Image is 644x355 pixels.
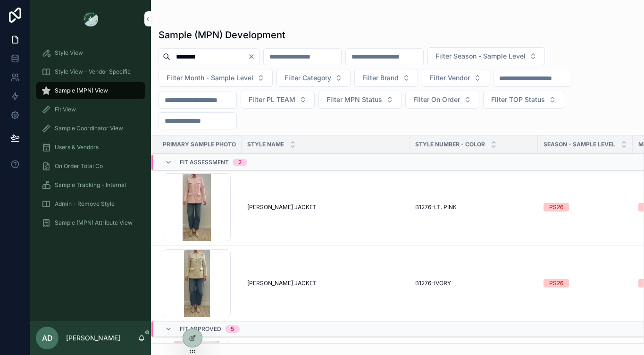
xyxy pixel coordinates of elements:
span: Fit View [55,106,76,113]
span: Fit Assessment [180,159,229,166]
span: Filter Category [284,73,331,83]
button: Select Button [405,91,479,109]
span: Filter Brand [362,73,399,83]
span: Filter TOP Status [491,95,545,104]
span: Filter MPN Status [326,95,382,104]
img: App logo [83,11,98,26]
a: Sample Tracking - Internal [36,177,145,194]
a: B1276-LT. PINK [415,203,532,211]
span: Filter Season - Sample Level [435,51,526,61]
span: B1276-LT. PINK [415,203,457,211]
span: Style View - Vendor Specific [55,68,131,76]
a: PS26 [544,279,627,287]
span: Sample (MPN) Attribute View [55,219,133,227]
span: Filter PL TEAM [249,95,295,104]
span: B1276-IVORY [415,279,451,287]
span: Season - Sample Level [544,141,615,148]
h1: Sample (MPN) Development [159,28,285,42]
span: Users & Vendors [55,144,99,151]
a: Style View [36,44,145,61]
a: B1276-IVORY [415,279,532,287]
span: Sample (MPN) View [55,87,108,94]
button: Clear [248,53,259,60]
a: [PERSON_NAME] JACKET [247,203,404,211]
span: Style Number - Color [415,141,485,148]
a: Style View - Vendor Specific [36,63,145,80]
button: Select Button [276,69,351,87]
a: Sample Coordinator View [36,120,145,137]
span: Filter On Order [413,95,460,104]
button: Select Button [427,47,545,65]
button: Select Button [318,91,401,109]
div: 2 [238,159,242,166]
a: Sample (MPN) Attribute View [36,214,145,231]
a: Users & Vendors [36,139,145,156]
a: Fit View [36,101,145,118]
span: Style View [55,49,83,57]
a: Admin - Remove Style [36,195,145,212]
span: Sample Coordinator View [55,125,123,132]
div: PS26 [549,279,563,287]
button: Select Button [354,69,418,87]
span: Style Name [247,141,284,148]
span: Filter Vendor [430,73,470,83]
span: [PERSON_NAME] JACKET [247,279,317,287]
a: [PERSON_NAME] JACKET [247,279,404,287]
span: AD [42,332,53,344]
span: Fit Approved [180,325,221,333]
span: [PERSON_NAME] JACKET [247,203,317,211]
span: Admin - Remove Style [55,200,115,208]
span: Primary Sample Photo [163,141,236,148]
button: Select Button [483,91,564,109]
span: Sample Tracking - Internal [55,181,126,189]
a: Sample (MPN) View [36,82,145,99]
button: Select Button [159,69,273,87]
a: On Order Total Co [36,158,145,175]
a: PS26 [544,203,627,211]
span: Filter Month - Sample Level [167,73,253,83]
p: [PERSON_NAME] [66,333,120,343]
div: scrollable content [30,38,151,244]
div: 5 [231,325,234,333]
button: Select Button [241,91,315,109]
div: PS26 [549,203,563,211]
span: On Order Total Co [55,162,103,170]
button: Select Button [422,69,489,87]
